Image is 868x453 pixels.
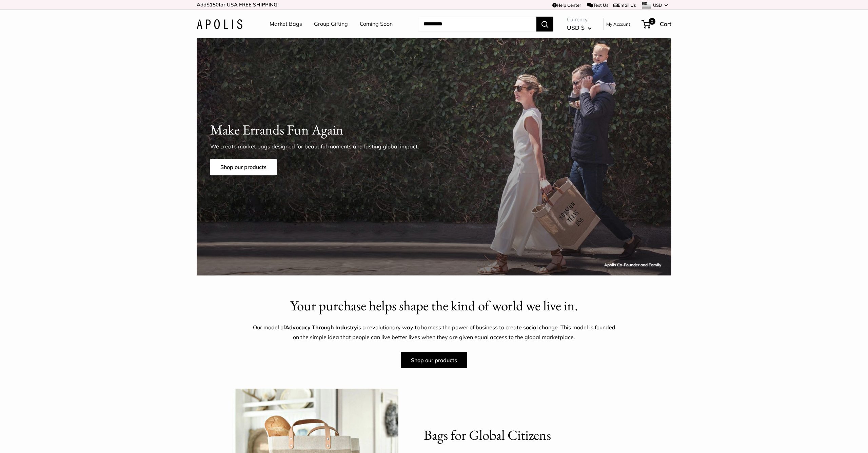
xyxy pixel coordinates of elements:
[606,20,630,28] a: My Account
[567,24,585,31] span: USD $
[206,1,219,8] span: $150
[210,120,658,140] h1: Make Errands Fun Again
[210,142,431,150] p: We create market bags designed for beautiful moments and lasting global impact.
[285,324,357,331] strong: Advocacy Through Industry
[604,261,661,269] div: Apolis Co-Founder and Family
[418,17,536,32] input: Search...
[567,15,592,24] span: Currency
[270,19,302,29] a: Market Bags
[653,2,662,8] span: USD
[649,18,655,25] span: 0
[536,17,553,32] button: Search
[401,352,467,368] a: Shop our products
[253,323,615,343] p: Our model of is a revolutionary way to harness the power of business to create social change. Thi...
[613,2,636,8] a: Email Us
[360,19,393,29] a: Coming Soon
[5,427,73,448] iframe: Sign Up via Text for Offers
[587,2,608,8] a: Text Us
[552,2,581,8] a: Help Center
[253,296,615,316] h2: Your purchase helps shape the kind of world we live in.
[210,159,277,175] a: Shop our products
[314,19,348,29] a: Group Gifting
[424,425,636,445] h2: Bags for Global Citizens
[197,19,242,29] img: Apolis
[660,20,671,27] span: Cart
[567,22,592,33] button: USD $
[642,19,671,29] a: 0 Cart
